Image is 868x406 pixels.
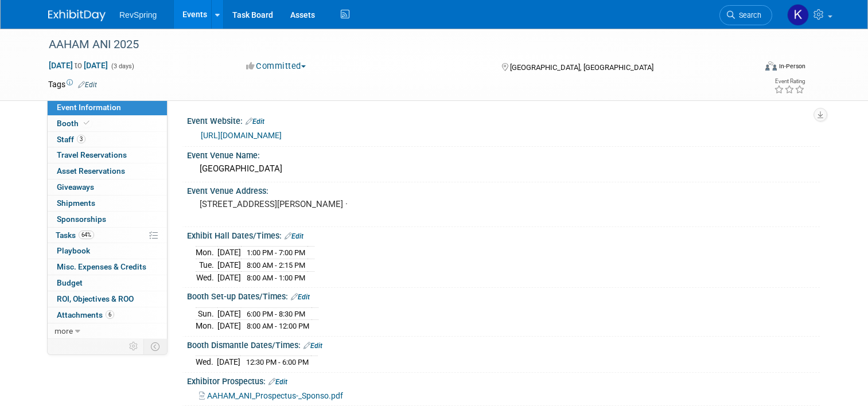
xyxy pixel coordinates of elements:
div: Event Venue Name: [187,147,820,161]
span: [DATE] [DATE] [48,60,108,71]
a: Playbook [48,243,167,259]
div: Event Rating [774,79,805,84]
td: [DATE] [217,307,241,320]
td: Mon. [196,320,217,332]
span: 6 [106,310,114,319]
a: Edit [268,378,287,386]
a: Asset Reservations [48,163,167,179]
td: Wed. [196,356,217,368]
span: AAHAM_ANI_Prospectus-_Sponso.pdf [207,391,343,400]
td: [DATE] [217,247,241,259]
pre: [STREET_ADDRESS][PERSON_NAME] · [200,199,438,209]
td: [DATE] [217,271,241,283]
span: 1:00 PM - 7:00 PM [247,248,305,257]
a: Staff3 [48,132,167,147]
div: Booth Dismantle Dates/Times: [187,337,820,352]
a: Edit [291,293,310,301]
a: Edit [246,118,264,126]
td: Tags [48,79,97,90]
a: Misc. Expenses & Credits [48,259,167,275]
span: Event Information [57,103,121,112]
span: Playbook [57,246,90,255]
button: Committed [242,60,310,72]
td: Tue. [196,259,217,272]
a: Sponsorships [48,212,167,227]
div: Booth Set-up Dates/Times: [187,288,820,303]
img: Kelsey Culver [787,4,809,26]
td: Sun. [196,307,217,320]
div: Exhibitor Prospectus: [187,373,820,388]
div: Event Format [694,60,805,77]
span: Budget [57,278,83,287]
a: Event Information [48,100,167,115]
a: Shipments [48,196,167,211]
div: [GEOGRAPHIC_DATA] [196,160,811,178]
a: Budget [48,275,167,291]
span: 8:00 AM - 2:15 PM [247,261,305,270]
td: Mon. [196,247,217,259]
a: ROI, Objectives & ROO [48,291,167,307]
a: Edit [78,81,97,89]
span: Misc. Expenses & Credits [57,262,146,271]
a: more [48,323,167,339]
td: Toggle Event Tabs [144,339,168,354]
span: (3 days) [110,63,134,70]
span: Sponsorships [57,214,106,224]
span: to [73,61,84,70]
span: more [55,326,73,335]
img: ExhibitDay [48,10,106,21]
span: 8:00 AM - 1:00 PM [247,274,305,282]
span: Shipments [57,198,95,208]
a: Search [719,5,772,25]
div: In-Person [779,62,805,71]
td: [DATE] [217,320,241,332]
a: Attachments6 [48,307,167,323]
span: Attachments [57,310,114,319]
span: Asset Reservations [57,166,125,175]
td: [DATE] [217,356,240,368]
i: Booth reservation complete [84,120,89,126]
span: Tasks [56,231,94,240]
td: Personalize Event Tab Strip [124,339,144,354]
div: Exhibit Hall Dates/Times: [187,227,820,242]
span: 8:00 AM - 12:00 PM [247,322,309,330]
td: [DATE] [217,259,241,272]
span: Staff [57,135,85,144]
span: ROI, Objectives & ROO [57,294,134,303]
span: Giveaways [57,182,94,192]
a: Travel Reservations [48,147,167,163]
a: Booth [48,116,167,131]
a: Edit [285,232,303,240]
a: Giveaways [48,179,167,195]
div: Event Venue Address: [187,182,820,197]
span: Booth [57,119,92,128]
span: [GEOGRAPHIC_DATA], [GEOGRAPHIC_DATA] [510,63,653,72]
span: Search [735,11,761,19]
div: AAHAM ANI 2025 [45,34,741,55]
span: 3 [77,135,85,143]
div: Event Website: [187,112,820,127]
span: 64% [79,231,94,239]
span: Travel Reservations [57,150,127,159]
a: AAHAM_ANI_Prospectus-_Sponso.pdf [199,391,343,400]
a: Edit [303,342,322,350]
span: RevSpring [119,10,157,19]
span: 6:00 PM - 8:30 PM [247,310,305,318]
a: Tasks64% [48,228,167,243]
a: [URL][DOMAIN_NAME] [201,131,282,140]
td: Wed. [196,271,217,283]
img: Format-Inperson.png [765,61,777,71]
span: 12:30 PM - 6:00 PM [246,358,309,366]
